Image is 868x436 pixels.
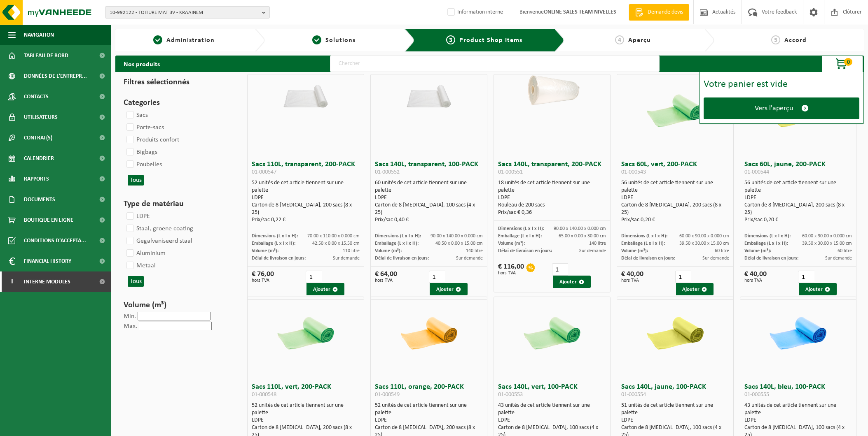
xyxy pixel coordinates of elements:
div: € 40,00 [744,271,767,283]
span: 01-000551 [498,169,523,175]
img: 01-000543 [640,74,710,144]
h3: Categories [124,97,232,109]
div: 60 unités de cet article tiennent sur une palette [375,179,483,224]
span: Délai de livraison en jours: [621,256,675,261]
span: Sur demande [456,256,483,261]
span: 60 litre [715,248,729,253]
span: 10-992122 - TOITURE MAT BV - KRAAINEM [110,7,259,19]
div: 56 unités de cet article tiennent sur une palette [744,179,852,224]
span: 01-000555 [744,392,769,398]
button: Ajouter [553,276,591,288]
img: 01-000547 [271,74,341,109]
input: 1 [552,263,568,276]
span: 40.50 x 0.00 x 15.00 cm [435,241,483,246]
label: Staal, groene coating [125,223,193,235]
img: 01-000549 [394,297,464,367]
span: Utilisateurs [24,107,58,128]
div: Prix/sac € 0,36 [498,209,606,216]
strong: ONLINE SALES TEAM NIVELLES [544,9,616,15]
h3: Sacs 110L, vert, 200-PACK [252,383,360,400]
span: 4 [615,35,624,44]
span: Dimensions (L x l x H): [744,234,791,239]
label: LDPE [125,210,150,223]
div: Carton de 8 [MEDICAL_DATA], 200 sacs (8 x 25) [744,202,852,216]
a: 5Accord [718,35,860,45]
label: Gegalvaniseerd staal [125,235,192,247]
button: 0 [822,56,863,72]
span: I [8,271,16,292]
div: LDPE [375,194,483,202]
div: Prix/sac 0,20 € [744,216,852,224]
span: 65.00 x 0.00 x 30.00 cm [559,234,606,239]
div: € 64,00 [375,271,397,283]
span: Emballage (L x l x H): [498,234,542,239]
img: 01-000548 [271,297,341,367]
button: 10-992122 - TOITURE MAT BV - KRAAINEM [105,6,270,19]
a: 4Aperçu [569,35,697,45]
span: 1 [153,35,162,44]
h2: Nos produits [115,56,168,72]
span: Calendrier [24,148,54,169]
input: 1 [306,271,322,283]
span: Volume (m³): [498,241,525,246]
button: Tous [128,175,144,186]
div: Carton de 8 [MEDICAL_DATA], 200 sacs (8 x 25) [252,202,360,216]
a: 2Solutions [269,35,398,45]
h3: Sacs 60L, vert, 200-PACK [621,161,729,177]
span: hors TVA [498,271,524,276]
label: Metaal [125,260,156,272]
span: Product Shop Items [459,37,522,44]
label: Max. [124,323,137,329]
h3: Sacs 140L, bleu, 100-PACK [744,383,852,400]
span: Dimensions (L x l x H): [375,234,421,239]
h3: Sacs 110L, orange, 200-PACK [375,383,483,400]
span: Boutique en ligne [24,210,73,230]
div: € 116,00 [498,263,524,276]
span: Vers l'aperçu [755,104,793,113]
div: € 76,00 [252,271,274,283]
div: LDPE [252,194,360,202]
span: 140 litre [589,241,606,246]
a: Vers l'aperçu [704,97,859,119]
span: Délai de livraison en jours: [375,256,429,261]
span: Volume (m³): [621,248,648,253]
span: Délai de livraison en jours: [498,248,552,253]
div: LDPE [744,417,852,424]
div: LDPE [498,194,606,202]
span: 2 [312,35,321,44]
span: 60.00 x 90.00 x 0.000 cm [679,234,729,239]
input: 1 [798,271,814,283]
span: Rapports [24,169,49,189]
h3: Sacs 60L, jaune, 200-PACK [744,161,852,177]
span: 70.00 x 110.00 x 0.000 cm [307,234,360,239]
span: Volume (m³): [744,248,771,253]
span: Navigation [24,25,54,45]
span: Solutions [325,37,356,44]
span: Documents [24,189,55,210]
img: 01-000551 [517,74,587,109]
img: 01-000554 [640,297,710,367]
div: Votre panier est vide [704,79,859,89]
span: 90.00 x 140.00 x 0.000 cm [430,234,483,239]
span: 01-000547 [252,169,276,175]
span: 39.50 x 30.00 x 15.00 cm [802,241,852,246]
span: hors TVA [621,278,643,283]
a: Demande devis [629,4,689,21]
span: 42.50 x 0.00 x 15.50 cm [312,241,360,246]
span: 01-000549 [375,392,400,398]
div: LDPE [621,194,729,202]
span: 5 [771,35,780,44]
label: Produits confort [125,134,179,146]
span: Financial History [24,251,71,271]
span: 01-000552 [375,169,400,175]
h3: Volume (m³) [124,299,232,311]
label: Aluminium [125,247,166,260]
span: Volume (m³): [375,248,402,253]
h3: Sacs 140L, transparent, 100-PACK [375,161,483,177]
label: Bigbags [125,146,157,158]
span: 60.00 x 90.00 x 0.000 cm [802,234,852,239]
span: Contacts [24,86,49,107]
div: Carton de 8 [MEDICAL_DATA], 200 sacs (8 x 25) [621,202,729,216]
span: Dimensions (L x l x H): [252,234,298,239]
h3: Sacs 140L, vert, 100-PACK [498,383,606,400]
